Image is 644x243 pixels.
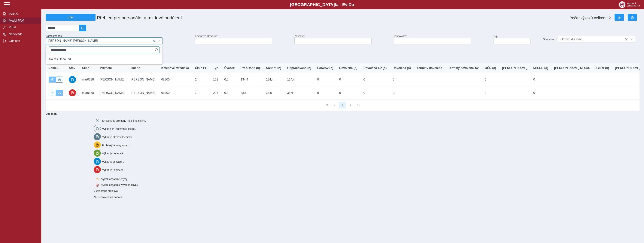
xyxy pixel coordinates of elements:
td: mar0338 [79,73,97,86]
span: Filtrovat dle stavu [558,36,628,43]
span: D [348,2,351,7]
span: o [352,2,354,7]
span: Výkaz je otevřen k editaci. [102,136,133,139]
td: 0 [360,86,390,99]
div: Zaměstnanec: [44,33,193,46]
span: t [335,2,336,7]
span: Smlouva vnořená do kmene [94,195,98,198]
td: 134,4 [284,73,314,86]
span: Zpět [47,16,94,19]
button: schváleno [69,76,76,83]
span: [PERSON_NAME] MD-OD [554,66,590,70]
td: 7 [192,86,210,99]
td: 101 [210,73,221,86]
div: Typ: [492,33,542,46]
td: [PERSON_NAME] [128,73,158,86]
button: Export [46,52,61,59]
span: Stav [69,66,75,70]
button: Uzamknout [56,77,63,83]
button: 2025/08 [79,25,86,31]
button: Výkaz uzamčen. [56,90,63,96]
td: [PERSON_NAME] [97,73,128,86]
span: Souhrn (h) [266,66,281,70]
span: Kmenové středisko [161,66,189,70]
button: Výkaz je odemčen. [49,77,56,83]
span: Dovolená 1/2 (d) [363,66,387,70]
td: 0 [314,86,336,99]
span: Modul PAM [8,19,38,22]
span: Jméno [131,66,140,70]
span: [PERSON_NAME] [615,66,640,70]
span: [PERSON_NAME] [PERSON_NAME] [46,38,155,44]
td: 2 [192,73,210,86]
div: Zakázka: [293,33,392,46]
span: Dovolená (h) [393,66,411,70]
span: Typ [213,66,218,70]
button: Zpět [46,14,96,21]
div: Pracoviště: [392,33,492,46]
td: 33,6 [263,86,284,99]
span: Nepravidelná dohoda. [98,196,123,199]
td: 0 [360,73,390,86]
span: Odpracováno (h) [287,66,311,70]
span: Výkaz obsahuje závažné chyby. [101,184,138,187]
img: logo_web_su.png [619,1,640,8]
div: Kmenové středisko: [193,33,293,46]
span: Termíny dovolená [417,66,442,70]
td: 0 [336,86,360,99]
span: Úvazek [224,66,235,70]
span: Profil [8,26,38,29]
span: Lékař (h) [596,66,609,70]
td: 0 [482,73,499,86]
span: Smlouva vnořená do kmene [94,189,97,192]
td: 134,4 [238,73,263,86]
td: 05500 [158,73,192,86]
span: Probíhají úpravy výkazu. [102,144,131,147]
td: 134,4 [263,73,284,86]
td: mar0338 [79,86,97,99]
span: Termíny dovolená 1/2 [448,66,479,70]
td: [PERSON_NAME] [97,86,128,99]
button: uzamčeno [69,89,76,96]
button: Export do Excelu [615,14,624,21]
td: 0 [390,73,414,86]
td: 33,6 [238,86,263,99]
span: Počet výkazů celkem: 2 [569,16,611,20]
td: 0 [530,86,551,99]
td: 0 [482,86,499,99]
td: [PERSON_NAME] [128,86,158,99]
td: 33,6 [284,86,314,99]
span: Výkaz je uzamčen. [102,168,124,171]
td: 0 [390,86,414,99]
span: Výkaz je schválen. [102,160,124,163]
td: 0,2 [221,86,238,99]
span: Výkaz je podepsán. [102,152,125,155]
span: Zámek [49,66,58,70]
span: Výkaz obsahuje chyby. [101,178,128,181]
button: 1 [339,102,346,109]
td: 0 [530,73,551,86]
td: 203 [210,86,221,99]
span: SluId [82,66,89,70]
button: Export do PDF [628,14,637,21]
span: Vnořená smlouva. [97,189,118,192]
td: 0 [314,73,336,86]
span: Odhlásit [8,39,38,43]
span: OČR (d) [485,66,496,70]
td: 0 [336,73,360,86]
span: Výkazy [8,12,38,16]
span: Příjmení [100,66,112,70]
span: Výkaz není otevřen k editaci. [102,127,136,130]
td: 05500 [158,86,192,99]
li: No results found [46,56,163,62]
h1: Přehled pro personální a mzdové oddělení [96,14,394,22]
span: Číslo PP [195,66,207,70]
span: Dovolená (d) [339,66,357,70]
span: [PERSON_NAME] [502,66,527,70]
b: [GEOGRAPHIC_DATA] a - Evi [11,2,633,7]
td: 0,8 [221,73,238,86]
span: Smlouva je pro daný měsíc neaktivní. [102,119,146,122]
b: Legenda [44,111,638,117]
span: MD-OD (d) [533,66,548,70]
span: Nápověda [8,33,38,36]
